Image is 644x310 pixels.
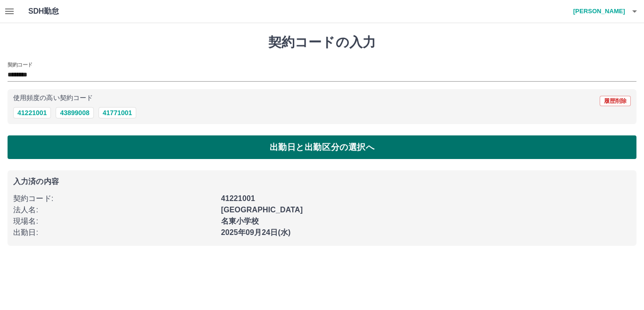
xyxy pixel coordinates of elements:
[221,206,303,214] b: [GEOGRAPHIC_DATA]
[13,216,215,227] p: 現場名 :
[56,107,93,118] button: 43899008
[13,193,215,204] p: 契約コード :
[221,228,291,236] b: 2025年09月24日(水)
[13,204,215,216] p: 法人名 :
[221,217,259,225] b: 名東小学校
[13,178,631,185] p: 入力済の内容
[13,95,93,101] p: 使用頻度の高い契約コード
[99,107,136,118] button: 41771001
[8,135,636,159] button: 出勤日と出勤区分の選択へ
[8,61,33,68] h2: 契約コード
[8,34,636,50] h1: 契約コードの入力
[221,194,255,202] b: 41221001
[13,227,215,238] p: 出勤日 :
[600,96,631,106] button: 履歴削除
[13,107,51,118] button: 41221001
